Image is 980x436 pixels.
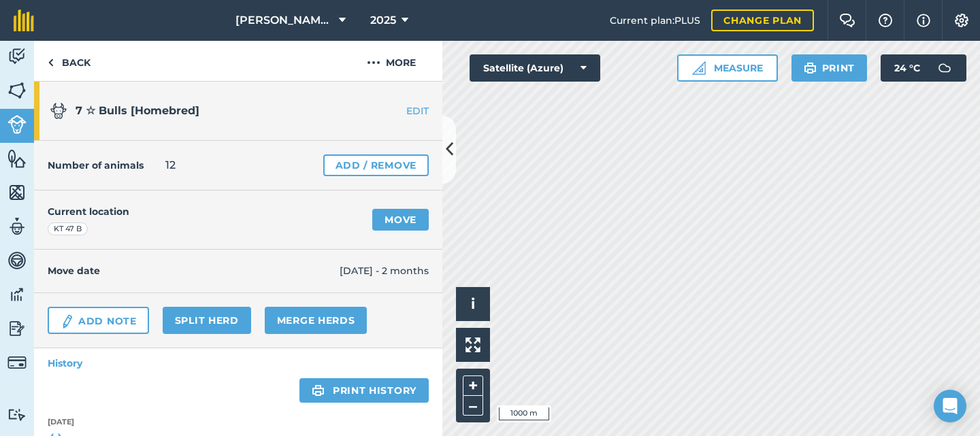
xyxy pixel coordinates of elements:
div: KT 47 B [48,222,88,236]
strong: [DATE] [48,416,429,429]
a: Move [372,209,429,231]
a: Change plan [711,10,814,31]
img: svg+xml;base64,PD94bWwgdmVyc2lvbj0iMS4wIiBlbmNvZGluZz0idXRmLTgiPz4KPCEtLSBHZW5lcmF0b3I6IEFkb2JlIE... [50,103,67,119]
a: Merge Herds [265,307,367,334]
img: svg+xml;base64,PHN2ZyB4bWxucz0iaHR0cDovL3d3dy53My5vcmcvMjAwMC9zdmciIHdpZHRoPSI1NiIgaGVpZ2h0PSI2MC... [7,182,27,203]
span: 12 [165,157,176,173]
img: svg+xml;base64,PD94bWwgdmVyc2lvbj0iMS4wIiBlbmNvZGluZz0idXRmLTgiPz4KPCEtLSBHZW5lcmF0b3I6IEFkb2JlIE... [7,408,27,421]
img: svg+xml;base64,PD94bWwgdmVyc2lvbj0iMS4wIiBlbmNvZGluZz0idXRmLTgiPz4KPCEtLSBHZW5lcmF0b3I6IEFkb2JlIE... [7,250,27,271]
img: svg+xml;base64,PD94bWwgdmVyc2lvbj0iMS4wIiBlbmNvZGluZz0idXRmLTgiPz4KPCEtLSBHZW5lcmF0b3I6IEFkb2JlIE... [7,115,27,134]
span: [PERSON_NAME] Farms [235,12,333,29]
a: EDIT [357,104,442,118]
img: svg+xml;base64,PHN2ZyB4bWxucz0iaHR0cDovL3d3dy53My5vcmcvMjAwMC9zdmciIHdpZHRoPSIyMCIgaGVpZ2h0PSIyNC... [367,54,380,71]
img: fieldmargin Logo [14,10,34,31]
button: i [456,287,490,321]
button: Satellite (Azure) [470,54,600,82]
a: Print history [299,378,429,403]
img: svg+xml;base64,PHN2ZyB4bWxucz0iaHR0cDovL3d3dy53My5vcmcvMjAwMC9zdmciIHdpZHRoPSIxNyIgaGVpZ2h0PSIxNy... [917,12,930,29]
a: Add / Remove [323,154,429,176]
img: svg+xml;base64,PHN2ZyB4bWxucz0iaHR0cDovL3d3dy53My5vcmcvMjAwMC9zdmciIHdpZHRoPSI1NiIgaGVpZ2h0PSI2MC... [7,80,27,101]
img: svg+xml;base64,PHN2ZyB4bWxucz0iaHR0cDovL3d3dy53My5vcmcvMjAwMC9zdmciIHdpZHRoPSIxOSIgaGVpZ2h0PSIyNC... [804,60,817,76]
span: 7 ☆ Bulls [Homebred] [76,104,199,117]
img: A cog icon [953,14,970,27]
span: 2025 [370,12,396,29]
h4: Move date [48,263,340,278]
a: History [34,348,442,378]
h4: Number of animals [48,158,144,173]
span: i [471,295,475,312]
a: Add Note [48,307,149,334]
img: svg+xml;base64,PD94bWwgdmVyc2lvbj0iMS4wIiBlbmNvZGluZz0idXRmLTgiPz4KPCEtLSBHZW5lcmF0b3I6IEFkb2JlIE... [7,46,27,67]
span: [DATE] - 2 months [340,263,429,278]
img: svg+xml;base64,PHN2ZyB4bWxucz0iaHR0cDovL3d3dy53My5vcmcvMjAwMC9zdmciIHdpZHRoPSI1NiIgaGVpZ2h0PSI2MC... [7,148,27,169]
button: Measure [677,54,778,82]
img: svg+xml;base64,PD94bWwgdmVyc2lvbj0iMS4wIiBlbmNvZGluZz0idXRmLTgiPz4KPCEtLSBHZW5lcmF0b3I6IEFkb2JlIE... [7,216,27,237]
img: svg+xml;base64,PHN2ZyB4bWxucz0iaHR0cDovL3d3dy53My5vcmcvMjAwMC9zdmciIHdpZHRoPSI5IiBoZWlnaHQ9IjI0Ii... [48,54,54,71]
img: svg+xml;base64,PD94bWwgdmVyc2lvbj0iMS4wIiBlbmNvZGluZz0idXRmLTgiPz4KPCEtLSBHZW5lcmF0b3I6IEFkb2JlIE... [7,318,27,339]
img: Ruler icon [692,61,706,75]
h4: Current location [48,204,129,219]
button: Print [791,54,868,82]
img: Four arrows, one pointing top left, one top right, one bottom right and the last bottom left [465,337,480,352]
button: + [463,375,483,396]
button: 24 °C [881,54,966,82]
img: A question mark icon [877,14,894,27]
span: Current plan : PLUS [610,13,700,28]
img: svg+xml;base64,PD94bWwgdmVyc2lvbj0iMS4wIiBlbmNvZGluZz0idXRmLTgiPz4KPCEtLSBHZW5lcmF0b3I6IEFkb2JlIE... [931,54,958,82]
img: svg+xml;base64,PD94bWwgdmVyc2lvbj0iMS4wIiBlbmNvZGluZz0idXRmLTgiPz4KPCEtLSBHZW5lcmF0b3I6IEFkb2JlIE... [7,353,27,372]
div: Open Intercom Messenger [934,390,966,422]
img: svg+xml;base64,PHN2ZyB4bWxucz0iaHR0cDovL3d3dy53My5vcmcvMjAwMC9zdmciIHdpZHRoPSIxOSIgaGVpZ2h0PSIyNC... [312,382,325,399]
button: – [463,396,483,416]
a: Split herd [163,307,251,334]
img: Two speech bubbles overlapping with the left bubble in the forefront [839,14,855,27]
button: More [340,41,442,81]
a: Back [34,41,104,81]
img: svg+xml;base64,PD94bWwgdmVyc2lvbj0iMS4wIiBlbmNvZGluZz0idXRmLTgiPz4KPCEtLSBHZW5lcmF0b3I6IEFkb2JlIE... [7,284,27,305]
img: svg+xml;base64,PD94bWwgdmVyc2lvbj0iMS4wIiBlbmNvZGluZz0idXRmLTgiPz4KPCEtLSBHZW5lcmF0b3I6IEFkb2JlIE... [60,314,75,330]
span: 24 ° C [894,54,920,82]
